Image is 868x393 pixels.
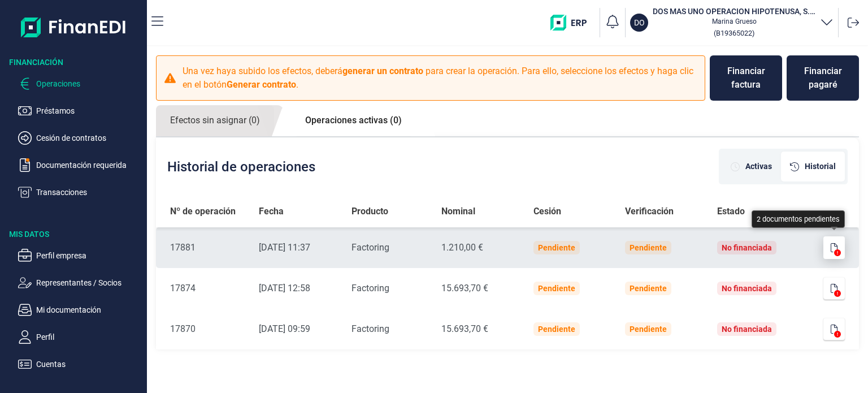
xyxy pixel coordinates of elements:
button: Financiar factura [710,55,782,101]
div: 2 documentos pendientes [752,210,845,228]
button: Cuentas [18,357,142,371]
img: erp [550,15,595,31]
div: [object Object] [722,152,781,182]
div: Pendiente [538,325,575,334]
div: Financiar factura [719,64,773,92]
p: Transacciones [36,185,142,199]
button: Financiar pagaré [787,55,859,101]
button: DODOS MAS UNO OPERACION HIPOTENUSA, S.L.Marina Grueso(B19365022) [630,6,834,40]
button: Operaciones [18,77,142,90]
p: Mi documentación [36,303,142,317]
p: Documentación requerida [36,158,142,172]
p: Operaciones [36,77,142,90]
div: 17874 [170,282,241,295]
span: Nº de operación [170,205,236,218]
button: Documentación requerida [18,158,142,172]
p: Marina Grueso [653,17,815,26]
span: Verificación [625,205,674,218]
button: Cesión de contratos [18,131,142,145]
small: Copiar cif [714,29,754,37]
p: Cesión de contratos [36,131,142,145]
button: Perfil empresa [18,249,142,262]
div: Factoring [351,241,424,254]
div: No financiada [722,325,772,334]
span: Nominal [441,205,475,218]
div: Financiar pagaré [796,64,850,92]
span: Historial [805,161,836,172]
div: Pendiente [538,243,575,252]
a: Efectos sin asignar (0) [156,105,274,136]
span: Cesión [533,205,561,218]
img: Logo de aplicación [21,9,127,45]
div: Pendiente [538,284,575,293]
button: Préstamos [18,104,142,118]
div: 15.693,70 € [441,282,515,295]
div: Pendiente [630,325,667,334]
button: Mi documentación [18,303,142,317]
div: No financiada [722,284,772,293]
button: Perfil [18,330,142,344]
p: Cuentas [36,357,142,371]
div: 17870 [170,322,241,336]
div: [object Object] [781,152,845,182]
div: 15.693,70 € [441,322,515,336]
div: Pendiente [630,284,667,293]
time: [DATE] 12:58 [259,283,310,293]
span: Producto [351,205,388,218]
div: Factoring [351,282,424,295]
b: Generar contrato [227,79,296,90]
button: Representantes / Socios [18,276,142,290]
div: 1.210,00 € [441,241,515,254]
p: Perfil [36,330,142,344]
span: Fecha [259,205,284,218]
span: Estado [717,205,745,218]
span: Activas [745,161,772,172]
b: generar un contrato [342,66,423,76]
time: [DATE] 11:37 [259,242,310,253]
div: No financiada [722,243,772,252]
a: Operaciones activas (0) [291,105,416,136]
h2: Historial de operaciones [167,159,315,175]
p: Perfil empresa [36,249,142,262]
h3: DOS MAS UNO OPERACION HIPOTENUSA, S.L. [653,6,815,17]
p: Representantes / Socios [36,276,142,290]
p: DO [634,17,645,28]
div: Pendiente [630,243,667,252]
div: 17881 [170,241,241,254]
time: [DATE] 09:59 [259,323,310,334]
button: Transacciones [18,185,142,199]
p: Una vez haya subido los efectos, deberá para crear la operación. Para ello, seleccione los efecto... [183,64,698,92]
div: Factoring [351,322,424,336]
p: Préstamos [36,104,142,118]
